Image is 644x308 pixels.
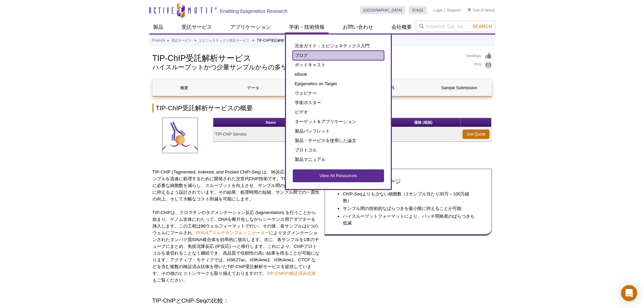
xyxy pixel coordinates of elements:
a: ブログ [293,51,384,60]
a: 完全ガイド：エピジェネティクス入門 [293,41,384,51]
th: 価格 (税抜) [386,118,461,127]
li: TIP-ChIP受託解析サービス [257,39,298,42]
a: ウェビナー [293,89,384,98]
h1: TIP-ChIP受託解析サービス [152,52,460,63]
a: ターゲット＆アプリケーション [293,117,384,126]
a: 製品・サービスを使用した論文 [293,136,384,145]
a: 製品パンフレット [293,126,384,136]
td: TIP-ChIP Service [213,127,329,142]
h2: Enabling Epigenetics Research [220,8,288,14]
a: 日本語 [409,6,427,14]
a: 会社概要 [387,21,416,33]
img: Your Cart [468,8,471,11]
a: TIP-ChIPの検証済み抗体 [267,271,316,276]
sup: ® [209,229,212,233]
input: Keyword, Cat. No. [416,21,495,32]
h2: ハイスループットかつ少量サンプルからの多サンプルChIP-Seq解析 [152,64,460,70]
a: データ [221,80,285,96]
a: 製品マニュアル [293,155,384,164]
li: » [252,39,254,42]
a: Print [467,62,492,69]
a: Register [447,8,461,13]
p: TIP-ChIPは、クロマチンのタグメンテーション反応 (tagmentation) を行うことから始まり、ゲノム全体にわたって、DNAを断片化しながらシーケンス用アダプターを挿入します。この工... [152,209,320,284]
a: Sample Submission [427,80,491,96]
a: 受託サービス [177,21,216,33]
span: Search [472,24,492,29]
th: Name [213,118,329,127]
a: Epigenetics on Target [293,79,384,89]
a: ビデオ [293,108,384,117]
img: TIP-ChIP Service [162,118,198,153]
a: View All Resources [293,169,384,182]
a: 製品 [149,21,167,33]
li: ChIP-Seqよりも少ない細胞数（1サンプル当たり30万～100万細胞） [343,191,478,204]
a: Cart [468,8,480,13]
li: ハイスループットフォーマットにより、バッチ間格差のばらつきも低減 [343,213,478,227]
a: プロトコル [293,145,384,155]
a: Get Quote [462,129,490,139]
li: » [194,39,196,42]
a: ポッドキャスト [293,60,384,70]
h2: TIP-ChIP受託解析サービスの概要 [152,103,492,113]
a: PIXUL®マルチサンプルソニケーター [196,230,269,235]
a: 学術・技術情報 [285,21,329,33]
p: TIP-ChIP (Tagmented, Indexed, and Pooled ChIP-Seq) は、96反応分のChIP-Seqサンプルを迅速に処理するために開発された次世代ChIP技術で... [152,169,320,203]
h3: TIP-ChIPとChIP-Seqの比較： [152,297,492,305]
li: » [167,39,169,42]
a: eBook [293,70,384,79]
a: 概要 [153,80,216,96]
h3: TIP-ChIPのアドバンテージ [332,177,485,186]
a: アプリケーション [226,21,275,33]
a: 学術ポスター [293,98,384,108]
div: Open Intercom Messenger [621,285,637,301]
a: [GEOGRAPHIC_DATA] [360,6,406,14]
li: | [445,6,446,14]
a: Login [433,8,443,13]
a: Feedback [467,52,492,60]
a: エピジェネティクス受託サービス [199,38,249,44]
a: お問い合わせ [339,21,377,33]
li: サンプル間の技術的なばらつきを最小限に抑えることが可能 [343,205,478,212]
li: (0 items) [468,6,495,14]
a: Products [152,38,165,44]
button: Search [470,23,494,29]
a: 受託サービス [171,38,192,44]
